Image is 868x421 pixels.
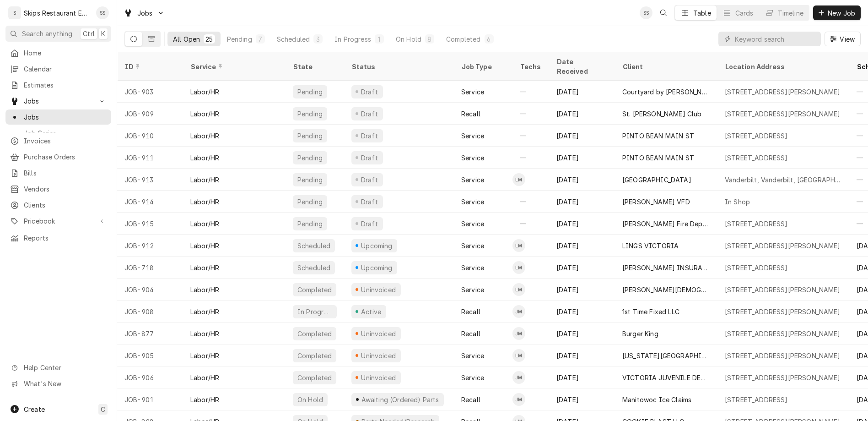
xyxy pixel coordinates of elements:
[24,200,107,210] span: Clients
[117,388,183,410] div: JOB-901
[725,373,841,383] div: [STREET_ADDRESS][PERSON_NAME]
[117,213,183,235] div: JOB-915
[725,87,841,97] div: [STREET_ADDRESS][PERSON_NAME]
[825,32,861,46] button: View
[512,393,525,406] div: Jason Marroquin's Avatar
[190,263,219,273] div: Labor/HR
[360,373,397,383] div: Uninvoiced
[549,301,615,323] div: [DATE]
[549,323,615,344] div: [DATE]
[360,241,394,251] div: Upcoming
[461,175,484,185] div: Service
[190,87,219,97] div: Labor/HR
[5,213,111,229] a: Go to Pricebook
[735,8,754,18] div: Cards
[297,351,333,361] div: Completed
[512,327,525,340] div: Jason Marroquin's Avatar
[190,241,219,251] div: Labor/HR
[725,395,788,405] div: [STREET_ADDRESS]
[461,197,484,207] div: Service
[5,360,111,375] a: Go to Help Center
[297,263,331,273] div: Scheduled
[360,351,397,361] div: Uninvoiced
[549,344,615,366] div: [DATE]
[101,405,105,414] span: C
[549,147,615,169] div: [DATE]
[360,285,397,295] div: Uninvoiced
[512,103,549,125] div: —
[117,279,183,301] div: JOB-904
[190,109,219,119] div: Labor/HR
[725,175,842,185] div: Vanderbilt, Vanderbilt, [GEOGRAPHIC_DATA]
[622,285,710,295] div: [PERSON_NAME][DEMOGRAPHIC_DATA]
[117,103,183,125] div: JOB-909
[622,329,658,339] div: Burger King
[549,388,615,410] div: [DATE]
[22,29,72,38] span: Search anything
[461,109,480,119] div: Recall
[735,32,816,46] input: Keyword search
[461,241,484,251] div: Service
[512,283,525,296] div: Longino Monroe's Avatar
[360,153,379,163] div: Draft
[622,307,679,317] div: 1st Time Fixed LLC
[297,307,333,317] div: In Progress
[512,239,525,252] div: LM
[24,112,107,122] span: Jobs
[512,349,525,362] div: Longino Monroe's Avatar
[360,395,440,405] div: Awaiting (Ordered) Parts
[520,62,542,71] div: Techs
[446,34,480,44] div: Completed
[461,219,484,229] div: Service
[190,219,219,229] div: Labor/HR
[622,153,694,163] div: PINTO BEAN MAIN ST
[461,373,484,383] div: Service
[838,34,857,44] span: View
[297,153,323,163] div: Pending
[640,6,652,19] div: Shan Skipper's Avatar
[190,131,219,141] div: Labor/HR
[96,6,109,19] div: Shan Skipper's Avatar
[360,307,383,317] div: Active
[622,109,702,119] div: St. [PERSON_NAME] Club
[24,363,106,372] span: Help Center
[5,230,111,246] a: Reports
[622,175,691,185] div: [GEOGRAPHIC_DATA]
[725,219,788,229] div: [STREET_ADDRESS]
[725,153,788,163] div: [STREET_ADDRESS]
[5,149,111,164] a: Purchase Orders
[117,366,183,388] div: JOB-906
[5,26,111,42] button: Search anythingCtrlK
[297,197,323,207] div: Pending
[8,6,21,19] div: S
[427,34,432,44] div: 8
[622,395,691,405] div: Manitowoc Ice Claims
[549,81,615,103] div: [DATE]
[5,165,111,180] a: Bills
[360,197,379,207] div: Draft
[117,169,183,191] div: JOB-913
[24,379,106,388] span: What's New
[549,191,615,213] div: [DATE]
[512,213,549,235] div: —
[205,34,213,44] div: 25
[190,395,219,405] div: Labor/HR
[512,305,525,318] div: JM
[725,351,841,361] div: [STREET_ADDRESS][PERSON_NAME]
[360,329,397,339] div: Uninvoiced
[622,131,694,141] div: PINTO BEAN MAIN ST
[360,131,379,141] div: Draft
[461,307,480,317] div: Recall
[461,395,480,405] div: Recall
[190,351,219,361] div: Labor/HR
[549,279,615,301] div: [DATE]
[549,125,615,147] div: [DATE]
[173,34,200,44] div: All Open
[190,62,276,71] div: Service
[813,5,861,20] button: New Job
[297,285,333,295] div: Completed
[377,34,382,44] div: 1
[117,147,183,169] div: JOB-911
[297,175,323,185] div: Pending
[5,133,111,148] a: Invoices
